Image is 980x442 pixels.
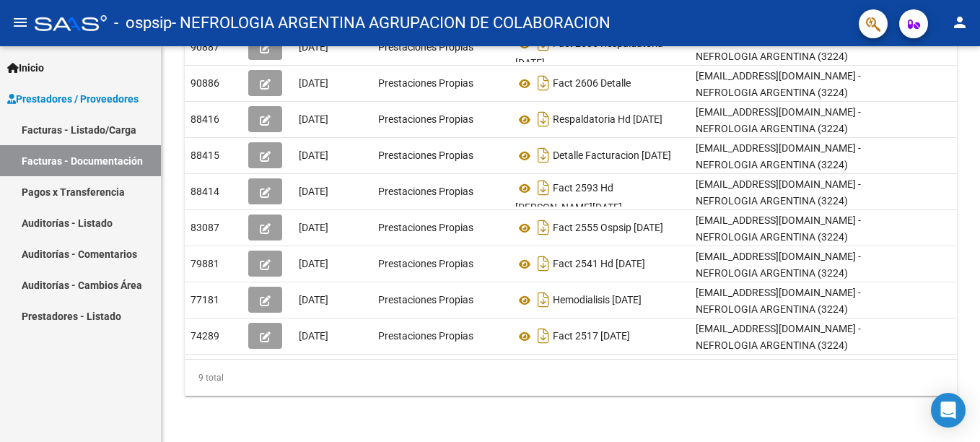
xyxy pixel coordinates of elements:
[553,331,630,342] span: Fact 2517 [DATE]
[299,330,328,342] span: [DATE]
[378,186,473,197] span: Prestaciones Propias
[696,323,861,351] span: [EMAIL_ADDRESS][DOMAIN_NAME] - NEFROLOGIA ARGENTINA (3224)
[534,176,553,199] i: Descargar documento
[378,77,473,89] span: Prestaciones Propias
[191,186,219,197] span: 88414
[378,149,473,161] span: Prestaciones Propias
[191,149,219,161] span: 88415
[534,71,553,95] i: Descargar documento
[191,41,219,53] span: 90887
[378,113,473,125] span: Prestaciones Propias
[378,41,473,53] span: Prestaciones Propias
[553,150,671,162] span: Detalle Facturacion [DATE]
[696,214,861,243] span: [EMAIL_ADDRESS][DOMAIN_NAME] - NEFROLOGIA ARGENTINA (3224)
[191,294,219,305] span: 77181
[534,324,553,347] i: Descargar documento
[534,108,553,131] i: Descargar documento
[696,178,861,207] span: [EMAIL_ADDRESS][DOMAIN_NAME] - NEFROLOGIA ARGENTINA (3224)
[7,60,44,76] span: Inicio
[931,393,966,428] div: Open Intercom Messenger
[534,144,553,167] i: Descargar documento
[185,360,957,396] div: 9 total
[696,142,861,170] span: [EMAIL_ADDRESS][DOMAIN_NAME] - NEFROLOGIA ARGENTINA (3224)
[7,91,139,107] span: Prestadores / Proveedores
[553,259,645,270] span: Fact 2541 Hd [DATE]
[696,106,861,134] span: [EMAIL_ADDRESS][DOMAIN_NAME] - NEFROLOGIA ARGENTINA (3224)
[378,294,473,305] span: Prestaciones Propias
[191,330,219,342] span: 74289
[696,70,861,98] span: [EMAIL_ADDRESS][DOMAIN_NAME] - NEFROLOGIA ARGENTINA (3224)
[299,186,328,197] span: [DATE]
[553,222,663,234] span: Fact 2555 Ospsip [DATE]
[696,287,861,315] span: [EMAIL_ADDRESS][DOMAIN_NAME] - NEFROLOGIA ARGENTINA (3224)
[553,295,642,306] span: Hemodialisis [DATE]
[299,149,328,161] span: [DATE]
[172,7,611,39] span: - NEFROLOGIA ARGENTINA AGRUPACION DE COLABORACION
[191,77,219,89] span: 90886
[534,216,553,239] i: Descargar documento
[378,330,473,342] span: Prestaciones Propias
[378,222,473,233] span: Prestaciones Propias
[696,251,861,279] span: [EMAIL_ADDRESS][DOMAIN_NAME] - NEFROLOGIA ARGENTINA (3224)
[299,294,328,305] span: [DATE]
[378,258,473,269] span: Prestaciones Propias
[12,14,29,31] mat-icon: menu
[299,222,328,233] span: [DATE]
[534,252,553,275] i: Descargar documento
[553,114,662,126] span: Respaldatoria Hd [DATE]
[191,258,219,269] span: 79881
[299,258,328,269] span: [DATE]
[534,288,553,311] i: Descargar documento
[299,77,328,89] span: [DATE]
[114,7,172,39] span: - ospsip
[191,222,219,233] span: 83087
[191,113,219,125] span: 88416
[515,183,622,214] span: Fact 2593 Hd [PERSON_NAME][DATE]
[299,41,328,53] span: [DATE]
[553,78,631,90] span: Fact 2606 Detalle
[951,14,968,31] mat-icon: person
[299,113,328,125] span: [DATE]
